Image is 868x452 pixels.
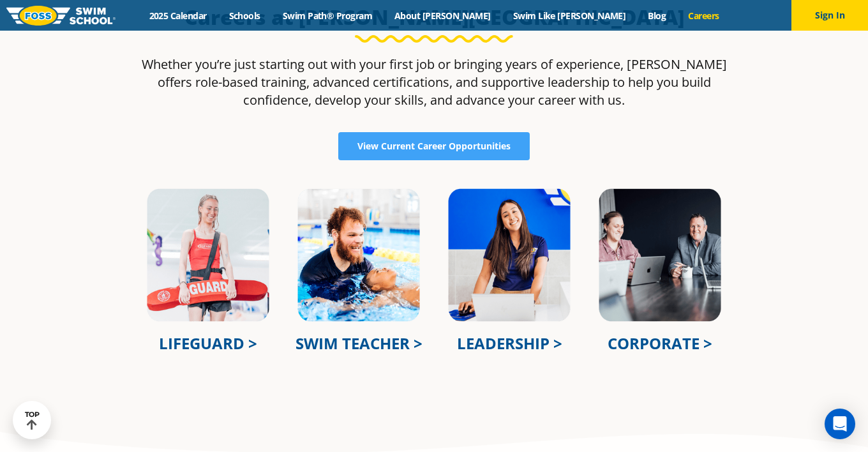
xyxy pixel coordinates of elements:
a: About [PERSON_NAME] [384,10,502,22]
span: View Current Career Opportunities [357,142,511,151]
img: FOSS Swim School Logo [6,6,116,26]
a: LEADERSHIP > [457,333,562,354]
a: CORPORATE > [608,333,712,354]
p: Whether you’re just starting out with your first job or bringing years of experience, [PERSON_NAM... [133,56,735,109]
a: 2025 Calendar [138,10,218,22]
a: SWIM TEACHER > [296,333,423,354]
a: View Current Career Opportunities [338,132,530,160]
a: Careers [677,10,730,22]
a: Swim Path® Program [271,10,383,22]
a: Schools [218,10,271,22]
a: Swim Like [PERSON_NAME] [502,10,637,22]
a: LIFEGUARD > [159,333,257,354]
a: Blog [637,10,677,22]
div: Open Intercom Messenger [825,409,855,439]
div: TOP [25,411,40,430]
